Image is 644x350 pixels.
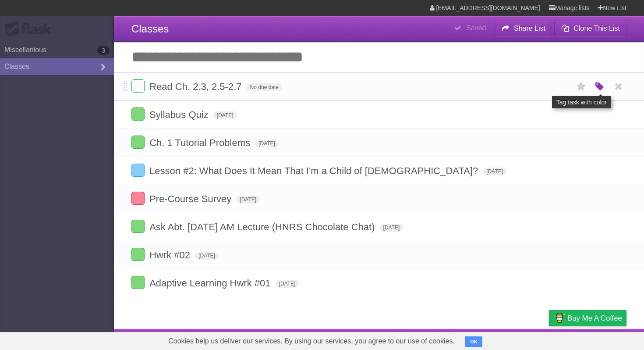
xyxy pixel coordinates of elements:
span: [DATE] [195,252,219,260]
a: About [432,331,451,348]
span: Ask Abt. [DATE] AM Lecture (HNRS Chocolate Chat) [149,221,377,232]
a: Developers [461,331,497,348]
span: Read Ch. 2.3, 2.5-2.7 [149,81,244,92]
span: [DATE] [380,224,403,232]
label: Done [131,164,145,177]
img: Buy me a coffee [553,311,565,325]
span: Adaptive Learning Hwrk #01 [149,278,272,289]
label: Star task [573,79,590,94]
span: Cookies help us deliver our services. By using our services, you agree to our use of cookies. [159,332,464,350]
span: [DATE] [483,168,506,175]
div: Flask [4,21,57,37]
b: Clone This List [573,25,620,32]
span: Classes [131,23,169,35]
button: Share List [495,21,552,36]
label: Done [131,220,145,233]
label: Done [131,136,145,149]
span: Lesson #2: What Does It Mean That I'm a Child of [DEMOGRAPHIC_DATA]? [149,165,480,176]
a: Terms [508,331,527,348]
label: Done [131,192,145,205]
label: Done [131,107,145,121]
button: Clone This List [554,21,626,36]
label: Done [131,248,145,261]
span: [DATE] [255,139,279,147]
a: Buy me a coffee [549,310,626,326]
span: Ch. 1 Tutorial Problems [149,137,252,148]
b: Share List [514,25,545,32]
a: Privacy [538,331,560,348]
span: [DATE] [276,280,299,288]
b: Saved [466,24,486,32]
a: Suggest a feature [571,331,626,348]
label: Done [131,276,145,289]
span: [DATE] [213,111,237,119]
button: OK [465,336,482,347]
b: 3 [97,46,110,55]
label: Done [131,79,145,93]
span: Hwrk #02 [149,250,192,261]
span: [DATE] [236,196,260,204]
span: Syllabus Quiz [149,109,211,120]
span: Pre-Course Survey [149,193,234,204]
span: Buy me a coffee [567,311,622,326]
span: No due date [247,83,282,91]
